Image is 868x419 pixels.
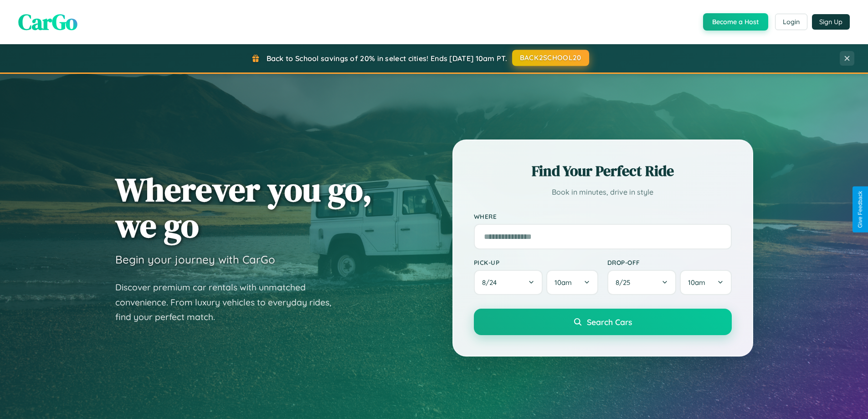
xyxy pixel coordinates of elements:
button: Search Cars [474,309,732,335]
div: Give Feedback [857,191,863,228]
button: BACK2SCHOOL20 [512,50,589,66]
button: 8/24 [474,270,543,295]
h3: Begin your journey with CarGo [115,253,275,266]
span: 8 / 25 [616,278,635,287]
p: Book in minutes, drive in style [474,186,732,199]
span: 8 / 24 [482,278,501,287]
span: CarGo [18,7,77,37]
h1: Wherever you go, we go [115,171,372,243]
span: 10am [688,278,705,287]
span: Search Cars [587,317,632,327]
button: 10am [546,270,598,295]
p: Discover premium car rentals with unmatched convenience. From luxury vehicles to everyday rides, ... [115,280,343,325]
label: Pick-up [474,259,598,266]
button: 8/25 [607,270,677,295]
button: Become a Host [703,13,768,31]
label: Where [474,212,732,220]
button: 10am [680,270,731,295]
label: Drop-off [607,259,732,266]
h2: Find Your Perfect Ride [474,161,732,181]
button: Sign Up [812,14,850,30]
span: 10am [555,278,572,287]
button: Login [775,14,807,30]
span: Back to School savings of 20% in select cities! Ends [DATE] 10am PT. [267,54,507,63]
